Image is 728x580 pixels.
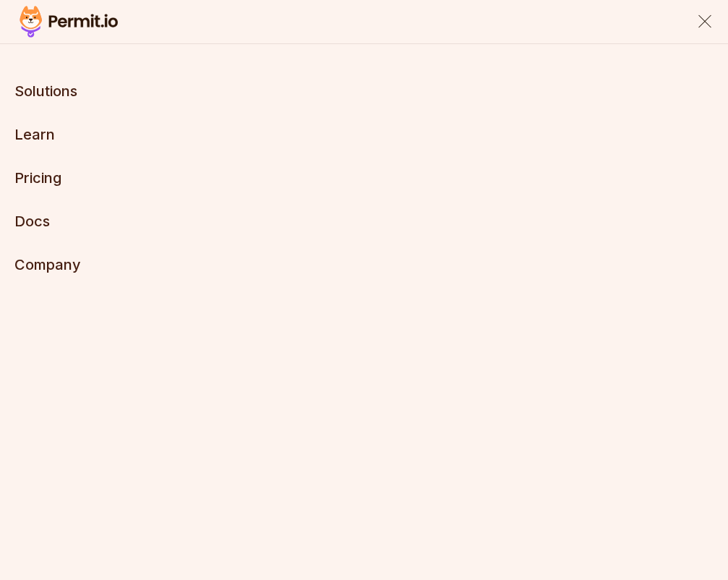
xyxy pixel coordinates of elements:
[14,169,61,187] a: Pricing
[14,3,123,40] img: Permit logo
[14,255,81,275] button: Company
[696,13,714,30] button: close menu
[14,213,50,230] a: Docs
[14,81,77,101] button: Solutions
[14,124,55,145] button: Learn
